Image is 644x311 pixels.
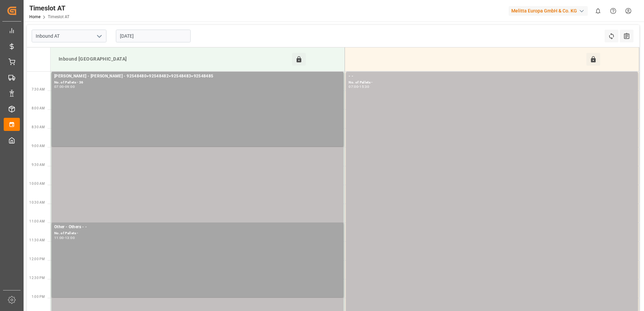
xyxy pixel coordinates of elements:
div: No. of Pallets - 36 [54,80,341,85]
div: 09:00 [65,85,75,88]
div: 07:00 [54,85,64,88]
span: 12:30 PM [29,276,45,280]
div: - [358,85,359,88]
span: 9:30 AM [32,163,45,167]
div: No. of Pallets - [54,231,341,236]
input: DD.MM.YYYY [116,30,191,42]
input: Type to search/select [32,30,106,42]
span: 11:30 AM [29,238,45,242]
span: 12:00 PM [29,257,45,261]
div: 13:00 [65,236,75,239]
a: Home [29,14,40,19]
div: 07:00 [349,85,358,88]
div: 11:00 [54,236,64,239]
span: 10:30 AM [29,201,45,204]
div: [PERSON_NAME] - [PERSON_NAME] - 92548480+92548482+92548483+92548485 [54,73,341,80]
button: show 0 new notifications [590,3,606,19]
div: 15:30 [359,85,369,88]
div: - [64,85,65,88]
button: open menu [94,31,104,41]
span: 11:00 AM [29,219,45,223]
span: 1:00 PM [32,295,45,299]
span: 8:00 AM [32,106,45,110]
button: Help Center [606,3,621,19]
div: - - [349,73,635,80]
div: Other - Others - - [54,224,341,231]
div: - [64,236,65,239]
div: Timeslot AT [29,3,69,13]
div: Melitta Europa GmbH & Co. KG [509,6,588,16]
span: 8:30 AM [32,125,45,129]
span: 9:00 AM [32,144,45,148]
div: Inbound [GEOGRAPHIC_DATA] [56,53,292,66]
span: 7:30 AM [32,88,45,91]
div: No. of Pallets - [349,80,635,85]
span: 10:00 AM [29,182,45,185]
button: Melitta Europa GmbH & Co. KG [509,4,590,17]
